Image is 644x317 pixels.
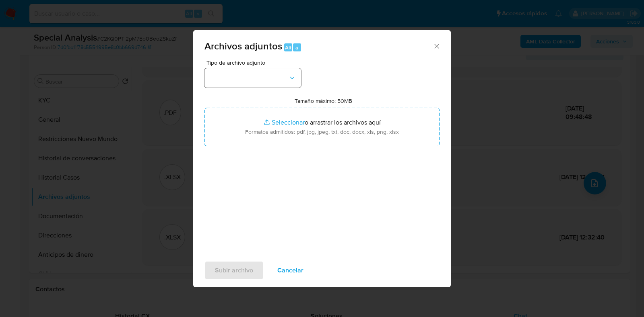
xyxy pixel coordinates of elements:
span: a [295,44,298,51]
button: Cancelar [267,261,314,280]
span: Tipo de archivo adjunto [206,60,303,65]
label: Tamaño máximo: 50MB [295,97,352,104]
span: Cancelar [277,262,303,279]
button: Cerrar [433,42,440,49]
span: Alt [285,44,291,51]
span: Archivos adjuntos [204,39,282,53]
